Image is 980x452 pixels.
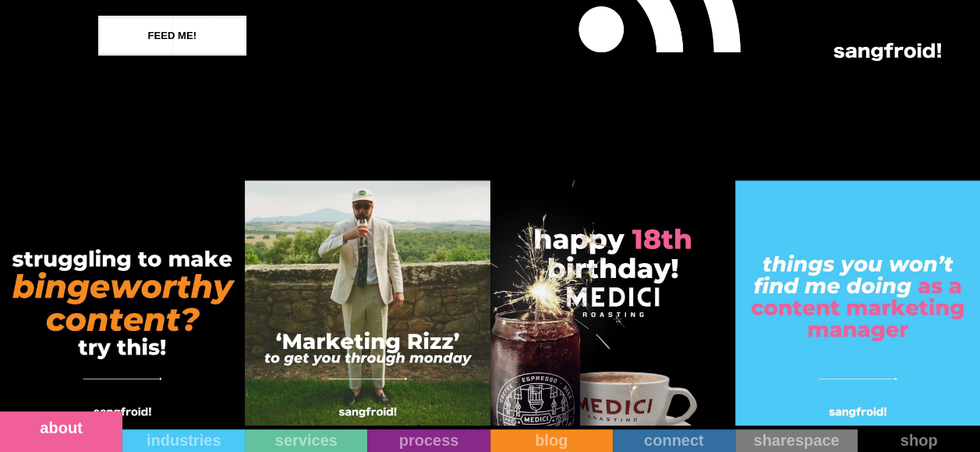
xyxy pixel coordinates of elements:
div: sharespace [735,431,858,450]
div: shop [858,431,980,450]
a: connect [613,429,735,452]
div: process [367,431,490,450]
a: services [245,429,367,452]
a: sharespace [735,429,858,452]
img: logo [833,43,941,61]
a: industries [122,429,245,452]
div: connect [613,431,735,450]
a: blog [490,429,613,452]
a: process [367,429,490,452]
div: blog [490,431,613,450]
div: services [245,431,367,450]
div: industries [122,431,245,450]
a: privacy policy [11,304,57,312]
a: shop [858,429,980,452]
